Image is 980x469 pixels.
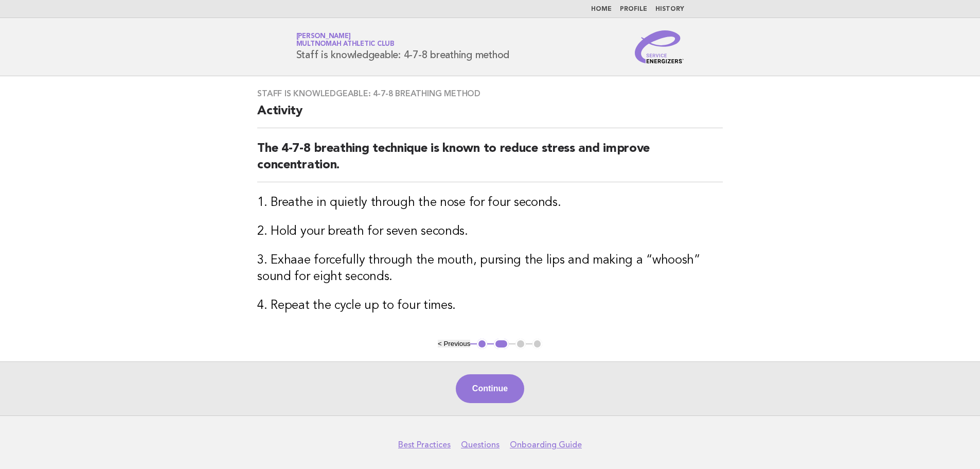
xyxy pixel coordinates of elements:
[635,30,684,63] img: Service Energizers
[438,340,470,348] button: < Previous
[477,339,487,349] button: 1
[398,440,451,450] a: Best Practices
[296,41,395,48] span: Multnomah Athletic Club
[257,298,723,314] h3: 4. Repeat the cycle up to four times.
[257,141,723,182] h2: The 4-7-8 breathing technique is known to reduce stress and improve concentration.
[257,103,723,128] h2: Activity
[620,6,647,12] a: Profile
[591,6,612,12] a: Home
[296,33,395,47] a: [PERSON_NAME]Multnomah Athletic Club
[494,339,509,349] button: 2
[257,223,723,240] h3: 2. Hold your breath for seven seconds.
[257,252,723,285] h3: 3. Exhaae forcefully through the mouth, pursing the lips and making a “whoosh” sound for eight se...
[296,33,510,60] h1: Staff is knowledgeable: 4-7-8 breathing method
[655,6,684,12] a: History
[510,440,582,450] a: Onboarding Guide
[257,195,723,211] h3: 1. Breathe in quietly through the nose for four seconds.
[461,440,500,450] a: Questions
[257,89,723,99] h3: Staff is knowledgeable: 4-7-8 breathing method
[456,374,524,403] button: Continue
